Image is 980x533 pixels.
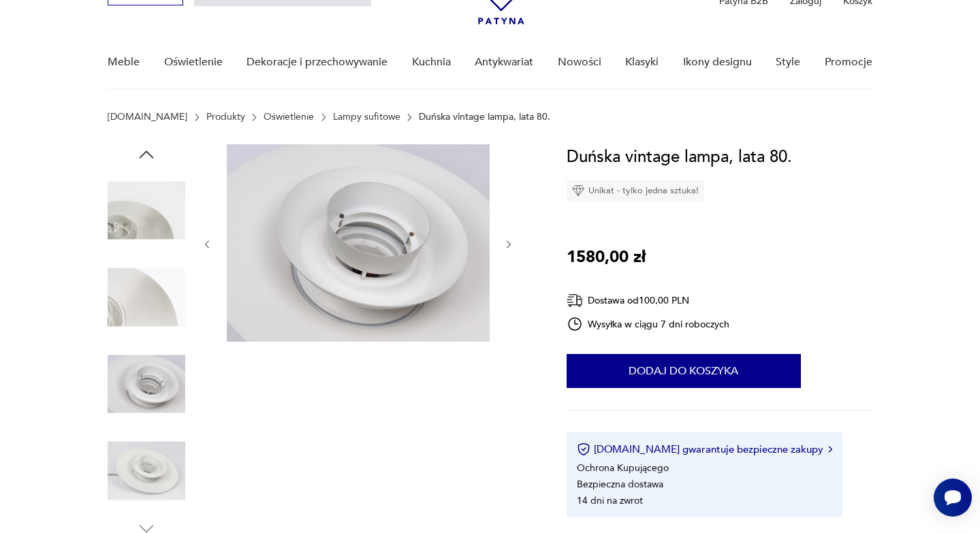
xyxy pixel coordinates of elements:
li: Ochrona Kupującego [577,462,669,474]
li: Bezpieczna dostawa [577,478,663,491]
a: Promocje [825,36,872,88]
img: Zdjęcie produktu Duńska vintage lampa, lata 80. [108,259,185,336]
a: Kuchnia [412,36,451,88]
img: Ikona diamentu [572,184,584,197]
a: Oświetlenie [264,112,314,123]
div: Wysyłka w ciągu 7 dni roboczych [567,316,730,332]
a: Produkty [206,112,245,123]
h1: Duńska vintage lampa, lata 80. [567,144,792,170]
a: Antykwariat [475,36,533,88]
button: Dodaj do koszyka [567,354,801,388]
img: Ikona dostawy [567,292,583,309]
img: Zdjęcie produktu Duńska vintage lampa, lata 80. [108,432,185,510]
p: Duńska vintage lampa, lata 80. [419,112,550,123]
iframe: Smartsupp widget button [934,479,972,517]
img: Ikona strzałki w prawo [828,446,832,453]
a: Ikony designu [683,36,752,88]
a: Style [776,36,800,88]
button: [DOMAIN_NAME] gwarantuje bezpieczne zakupy [577,442,832,456]
a: Klasyki [625,36,659,88]
img: Zdjęcie produktu Duńska vintage lampa, lata 80. [108,345,185,423]
a: Dekoracje i przechowywanie [247,36,388,88]
a: [DOMAIN_NAME] [108,112,187,123]
p: 1580,00 zł [567,244,646,270]
a: Nowości [558,36,601,88]
img: Ikona certyfikatu [577,442,590,456]
div: Unikat - tylko jedna sztuka! [567,180,704,201]
div: Dostawa od 100,00 PLN [567,292,730,309]
li: 14 dni na zwrot [577,494,643,507]
img: Zdjęcie produktu Duńska vintage lampa, lata 80. [227,144,490,342]
a: Meble [108,36,140,88]
a: Lampy sufitowe [333,112,400,123]
img: Zdjęcie produktu Duńska vintage lampa, lata 80. [108,172,185,249]
a: Oświetlenie [164,36,223,88]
